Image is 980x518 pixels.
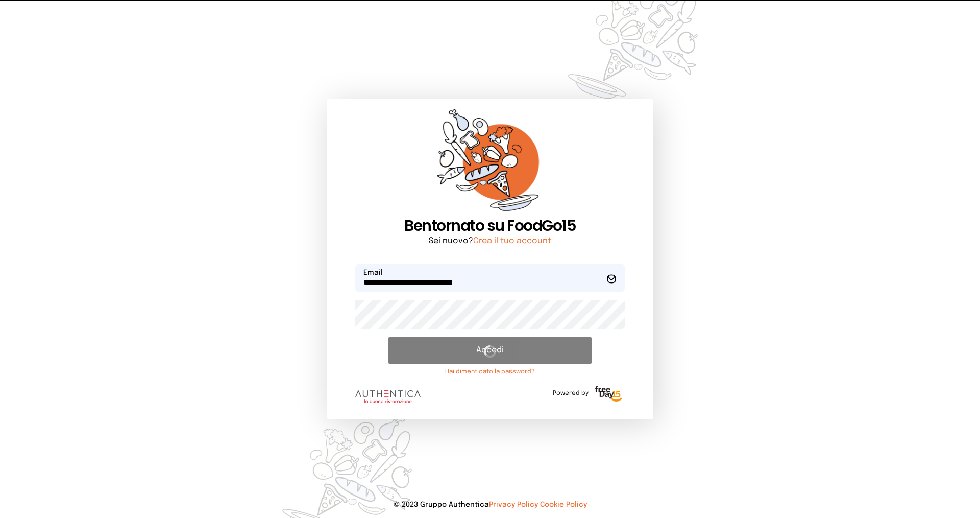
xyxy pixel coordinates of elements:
[355,217,625,235] h1: Bentornato su FoodGo15
[553,389,589,397] span: Powered by
[489,501,538,508] a: Privacy Policy
[388,368,592,376] a: Hai dimenticato la password?
[473,237,551,245] a: Crea il tuo account
[593,384,625,405] img: logo-freeday.3e08031.png
[355,235,625,247] p: Sei nuovo?
[540,501,587,508] a: Cookie Policy
[437,109,543,217] img: sticker-orange.65babaf.png
[16,500,964,510] p: © 2023 Gruppo Authentica
[355,390,421,404] img: logo.8f33a47.png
